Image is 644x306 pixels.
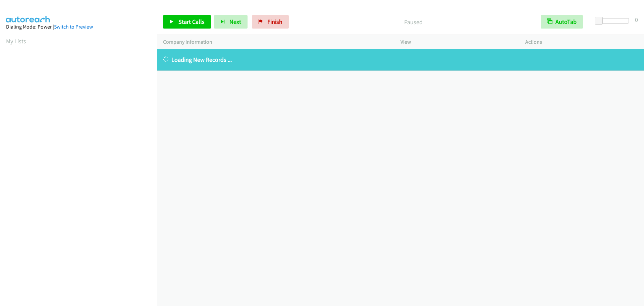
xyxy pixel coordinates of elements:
span: Start Calls [178,18,205,26]
p: Paused [298,17,529,27]
span: Next [229,18,241,26]
p: Actions [525,38,638,46]
div: Delay between calls (in seconds) [598,18,629,24]
p: View [400,38,513,46]
p: Company Information [163,38,388,46]
div: Dialing Mode: Power | [6,23,151,31]
button: AutoTab [541,15,583,29]
a: Switch to Preview [54,24,93,30]
a: Finish [252,15,289,29]
div: 0 [635,15,638,24]
span: Finish [267,18,282,26]
button: Next [214,15,248,29]
a: My Lists [6,37,26,45]
p: Loading New Records ... [163,55,638,64]
a: Start Calls [163,15,211,29]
